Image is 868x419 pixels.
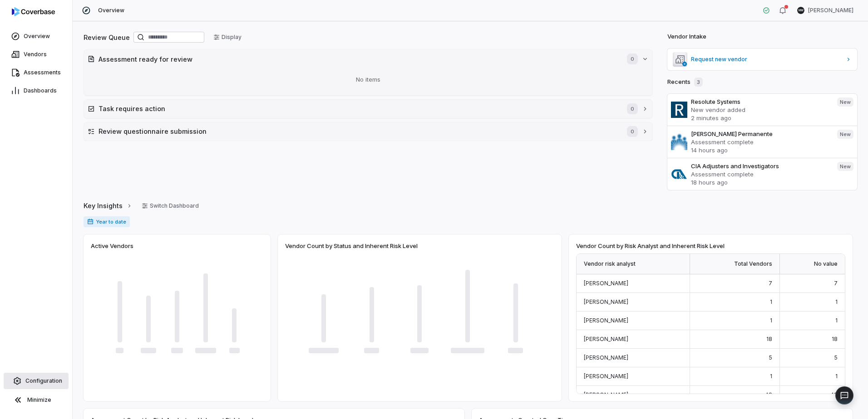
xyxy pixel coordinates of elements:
button: Assessment ready for review0 [84,50,652,68]
span: Active Vendors [91,242,133,250]
button: Review questionnaire submission0 [84,122,652,141]
a: Key Insights [84,196,133,215]
a: Assessments [2,64,70,81]
span: NW [797,7,804,14]
h3: [PERSON_NAME] Permanente [691,130,830,138]
button: Key Insights [81,196,135,215]
span: Assessments [24,69,61,76]
div: Total Vendors [690,254,780,274]
svg: Date range for report [87,219,94,225]
h2: Task requires action [99,104,618,113]
a: Configuration [4,373,69,389]
span: [PERSON_NAME] [584,391,628,398]
span: Request new vendor [691,56,842,63]
span: Overview [98,7,124,14]
h2: Vendor Intake [667,32,706,41]
span: Vendor Count by Status and Inherent Risk Level [285,242,418,250]
p: Assessment complete [691,138,830,146]
span: Configuration [25,377,62,385]
span: Year to date [84,216,130,227]
a: Dashboards [2,83,70,99]
span: [PERSON_NAME] [584,336,628,342]
h3: Resolute Systems [691,97,830,106]
span: 1 [770,298,772,305]
span: [PERSON_NAME] [584,280,628,287]
span: Minimize [27,396,51,404]
span: 0 [627,126,638,137]
span: Vendor Count by Risk Analyst and Inherent Risk Level [576,242,725,250]
span: 1 [835,298,838,305]
p: 2 minutes ago [691,114,830,122]
button: NW[PERSON_NAME] [792,4,859,17]
div: No items [88,68,649,92]
span: 1 [770,317,772,324]
span: Key Insights [84,201,123,210]
div: No value [780,254,845,274]
span: 48 [830,391,838,398]
img: logo-D7KZi-bG.svg [12,7,55,16]
a: Resolute SystemsNew vendor added2 minutes agoNew [667,94,857,126]
span: Dashboards [24,87,57,94]
span: Overview [24,33,50,40]
h2: Assessment ready for review [99,54,618,64]
a: CIA Adjusters and InvestigatorsAssessment complete18 hours agoNew [667,158,857,190]
span: 18 [766,336,772,342]
span: New [837,130,853,139]
span: 48 [765,391,772,398]
h2: Review Queue [84,33,130,42]
span: New [837,162,853,171]
a: Overview [2,28,70,44]
p: 18 hours ago [691,178,830,186]
span: New [837,97,853,107]
h2: Recents [667,78,703,87]
span: 0 [627,103,638,114]
button: Switch Dashboard [136,199,204,213]
a: Vendors [2,46,70,63]
span: 0 [627,54,638,64]
button: Minimize [4,391,69,409]
button: Task requires action0 [84,100,652,118]
h2: Review questionnaire submission [99,127,618,136]
span: 7 [769,280,772,287]
span: [PERSON_NAME] [584,317,628,324]
a: Request new vendor [667,49,857,70]
span: [PERSON_NAME] [584,298,628,305]
span: Vendors [24,51,47,58]
span: 1 [770,373,772,380]
p: 14 hours ago [691,146,830,154]
span: 5 [769,354,772,361]
h3: CIA Adjusters and Investigators [691,162,830,170]
span: 1 [835,373,838,380]
div: Vendor risk analyst [577,254,690,274]
span: 1 [835,317,838,324]
button: Display [208,30,247,44]
span: 18 [832,336,838,342]
span: 3 [694,78,703,87]
span: 7 [834,280,838,287]
span: [PERSON_NAME] [584,373,628,380]
span: [PERSON_NAME] [584,354,628,361]
p: New vendor added [691,106,830,114]
span: [PERSON_NAME] [808,7,853,14]
a: [PERSON_NAME] PermanenteAssessment complete14 hours agoNew [667,126,857,158]
span: 5 [834,354,838,361]
p: Assessment complete [691,170,830,178]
